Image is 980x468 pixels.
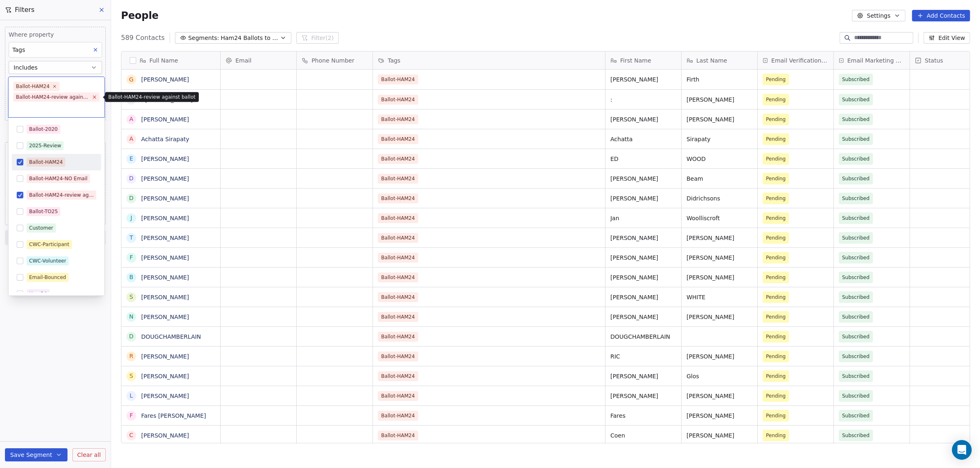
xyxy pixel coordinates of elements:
div: Email-Bounced [29,274,66,281]
div: Ballot-HAM24-review against ballot [16,93,90,101]
div: CWC-Participant [29,241,70,248]
div: Ballot-HAM24 [16,83,50,90]
div: Customer [29,224,54,232]
div: CWC-Volunteer [29,257,66,265]
div: Ballot-HAM24-review against ballot [29,191,94,199]
p: Ballot-HAM24-review against ballot [108,94,196,100]
div: Ballot-2020 [29,126,58,133]
div: Ballot-HAM24 [29,158,63,166]
div: Ballot-TO25 [29,208,58,215]
div: Ham24 [29,290,47,298]
div: 2025-Review [29,142,61,149]
div: Ballot-HAM24-NO Email [29,175,88,182]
